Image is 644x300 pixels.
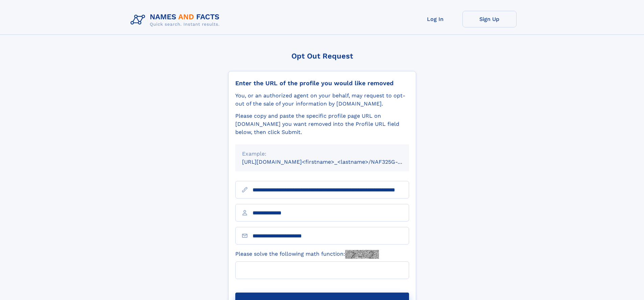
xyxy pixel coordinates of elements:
div: You, or an authorized agent on your behalf, may request to opt-out of the sale of your informatio... [235,92,409,108]
div: Enter the URL of the profile you would like removed [235,79,409,87]
label: Please solve the following math function: [235,250,379,259]
img: Logo Names and Facts [128,11,225,29]
small: [URL][DOMAIN_NAME]<firstname>_<lastname>/NAF325G-xxxxxxxx [242,159,422,165]
a: Log In [408,11,462,27]
div: Example: [242,150,402,158]
div: Please copy and paste the specific profile page URL on [DOMAIN_NAME] you want removed into the Pr... [235,112,409,136]
div: Opt Out Request [228,52,416,60]
a: Sign Up [462,11,517,27]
